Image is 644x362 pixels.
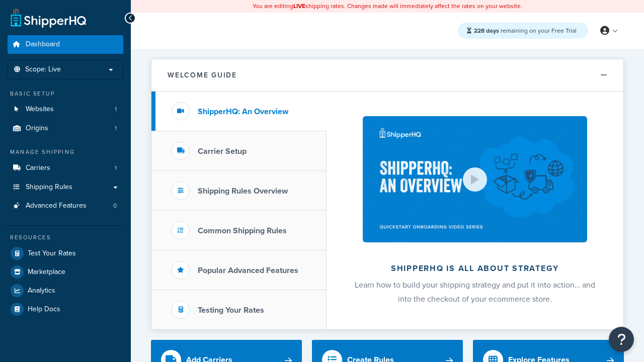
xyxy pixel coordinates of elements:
[26,40,60,49] span: Dashboard
[198,306,264,315] h3: Testing Your Rates
[363,116,587,242] img: ShipperHQ is all about strategy
[8,89,123,98] div: Basic Setup
[115,105,117,114] span: 1
[8,300,123,318] a: Help Docs
[8,159,123,177] li: Carriers
[355,279,595,305] span: Learn how to build your shipping strategy and put it into action… and into the checkout of your e...
[28,305,60,314] span: Help Docs
[198,147,247,156] h3: Carrier Setup
[26,183,72,192] span: Shipping Rules
[8,159,123,177] a: Carriers1
[8,119,123,138] li: Origins
[151,59,623,92] button: Welcome Guide
[115,124,117,133] span: 1
[609,327,634,352] button: Open Resource Center
[28,268,65,277] span: Marketplace
[8,244,123,262] a: Test Your Rates
[8,197,123,215] a: Advanced Features0
[8,233,123,242] div: Resources
[113,202,117,210] span: 0
[26,105,54,114] span: Websites
[198,107,288,116] h3: ShipperHQ: An Overview
[26,164,50,172] span: Carriers
[8,100,123,119] a: Websites1
[474,26,499,35] strong: 228 days
[28,249,76,258] span: Test Your Rates
[353,264,597,273] h2: ShipperHQ is all about strategy
[8,148,123,156] div: Manage Shipping
[293,2,305,11] b: LIVE
[8,263,123,281] a: Marketplace
[8,119,123,138] a: Origins1
[8,178,123,197] a: Shipping Rules
[8,100,123,119] li: Websites
[115,164,117,172] span: 1
[28,287,55,295] span: Analytics
[8,197,123,215] li: Advanced Features
[26,124,48,133] span: Origins
[8,282,123,300] a: Analytics
[8,35,123,54] a: Dashboard
[26,202,87,210] span: Advanced Features
[25,65,61,74] span: Scope: Live
[198,266,298,275] h3: Popular Advanced Features
[474,26,577,35] span: remaining on your Free Trial
[198,187,288,196] h3: Shipping Rules Overview
[198,226,287,235] h3: Common Shipping Rules
[168,71,237,79] h2: Welcome Guide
